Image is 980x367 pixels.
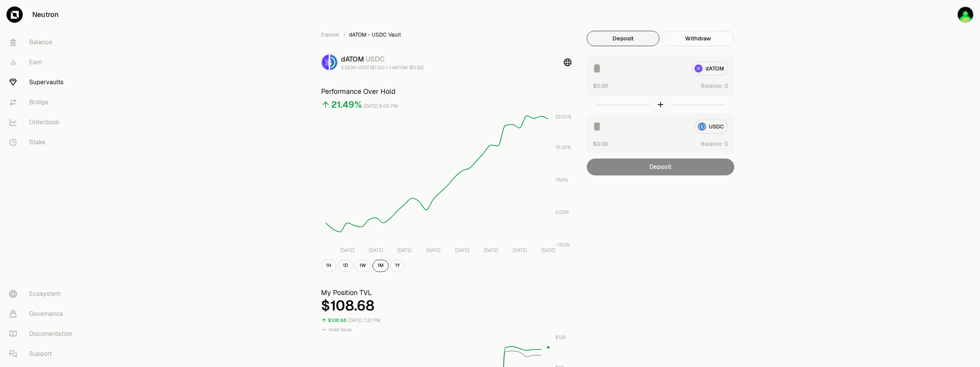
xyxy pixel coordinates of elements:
div: $108.68 [321,298,571,314]
a: Earn [3,52,83,72]
tspan: 15.00% [555,144,571,150]
tspan: -7.50% [555,242,570,248]
button: Withdraw [662,31,734,46]
tspan: [DATE] [426,247,440,254]
span: Balance: [701,140,723,148]
a: Stake [3,132,83,152]
div: dATOM [341,54,424,65]
button: 1D [338,260,353,272]
div: $108.68 [328,316,346,325]
tspan: [DATE] [397,247,412,254]
nav: breadcrumb [321,31,571,38]
button: 1M [372,260,389,272]
a: Supervaults [3,72,83,92]
a: Orderbook [3,112,83,132]
button: 1H [321,260,336,272]
h3: My Position TVL [321,287,571,298]
img: dATOM Logo [322,55,329,70]
span: dATOM - USDC Vault [349,31,401,38]
img: USDC Logo [330,55,337,70]
button: 1Y [390,260,405,272]
button: $0.00 [593,82,608,90]
tspan: $120 [555,334,566,340]
h3: Performance Over Hold [321,86,571,97]
span: Balance: [701,82,723,90]
div: 5.6239 USDC ($1.00) = 1 dATOM ($5.62) [341,65,424,71]
div: 21.49% [331,98,362,111]
tspan: 0.00% [555,209,569,215]
tspan: [DATE] [340,247,354,254]
span: USDC [366,55,385,63]
a: Governance [3,304,83,324]
tspan: [DATE] [369,247,383,254]
span: Hold Value [329,327,352,333]
tspan: [DATE] [513,247,527,254]
a: Ecosystem [3,284,83,304]
a: Support [3,344,83,364]
a: Balance [3,32,83,52]
a: Explore [321,31,339,38]
a: Documentation [3,324,83,344]
tspan: [DATE] [455,247,469,254]
tspan: [DATE] [484,247,498,254]
button: $0.00 [593,140,608,148]
button: 1W [354,260,371,272]
button: Deposit [587,31,659,46]
div: [DATE] 8:00 PM [364,102,398,111]
tspan: 22.50% [555,114,571,120]
tspan: [DATE] [541,247,555,254]
img: New_Original [958,7,973,22]
a: Bridge [3,92,83,112]
tspan: 7.50% [555,177,568,183]
div: [DATE] 7:27 PM [348,316,381,325]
